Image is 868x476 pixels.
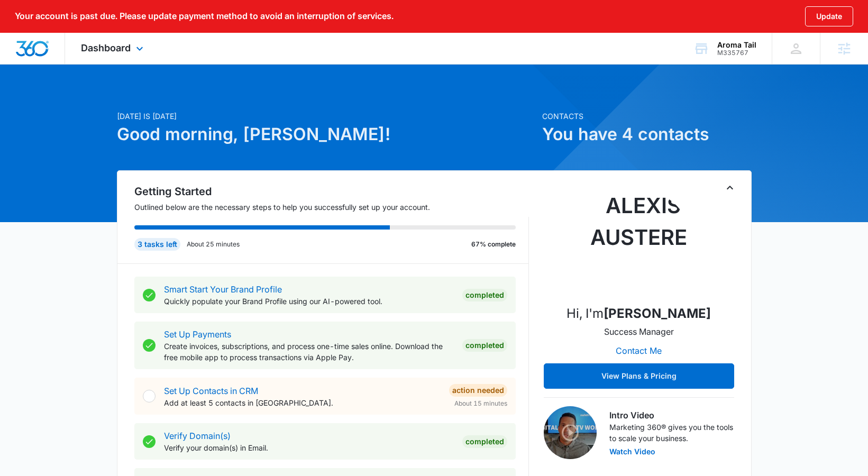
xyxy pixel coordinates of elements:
h1: You have 4 contacts [542,122,752,147]
button: Contact Me [605,338,672,363]
strong: [PERSON_NAME] [604,306,711,321]
p: Quickly populate your Brand Profile using our AI-powered tool. [164,296,454,307]
div: account name [717,41,756,49]
div: Completed [462,339,507,352]
div: Dashboard [65,33,162,64]
div: Completed [462,289,507,301]
p: Contacts [542,111,752,122]
p: 67% complete [471,240,516,249]
button: Toggle Collapse [724,181,736,194]
p: Your account is past due. Please update payment method to avoid an interruption of services. [15,11,394,21]
h3: Intro Video [609,409,734,422]
a: Verify Domain(s) [164,431,231,441]
a: Smart Start Your Brand Profile [164,284,282,295]
p: [DATE] is [DATE] [117,111,536,122]
p: Create invoices, subscriptions, and process one-time sales online. Download the free mobile app t... [164,341,454,363]
p: Verify your domain(s) in Email. [164,442,454,453]
p: About 25 minutes [187,240,240,249]
span: About 15 minutes [454,399,507,408]
img: Alexis Austere [586,190,692,296]
a: Set Up Payments [164,329,231,340]
p: Outlined below are the necessary steps to help you successfully set up your account. [134,202,529,213]
img: Intro Video [544,406,597,459]
button: View Plans & Pricing [544,363,734,389]
button: Watch Video [609,448,655,455]
div: account id [717,49,756,57]
p: Add at least 5 contacts in [GEOGRAPHIC_DATA]. [164,397,441,408]
div: Action Needed [449,384,507,397]
button: Update [805,6,853,26]
span: Dashboard [81,42,131,53]
h1: Good morning, [PERSON_NAME]! [117,122,536,147]
a: Set Up Contacts in CRM [164,386,258,396]
h2: Getting Started [134,184,529,199]
p: Hi, I'm [567,304,711,323]
div: 3 tasks left [134,238,180,251]
p: Marketing 360® gives you the tools to scale your business. [609,422,734,444]
div: Completed [462,435,507,448]
p: Success Manager [604,325,674,338]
